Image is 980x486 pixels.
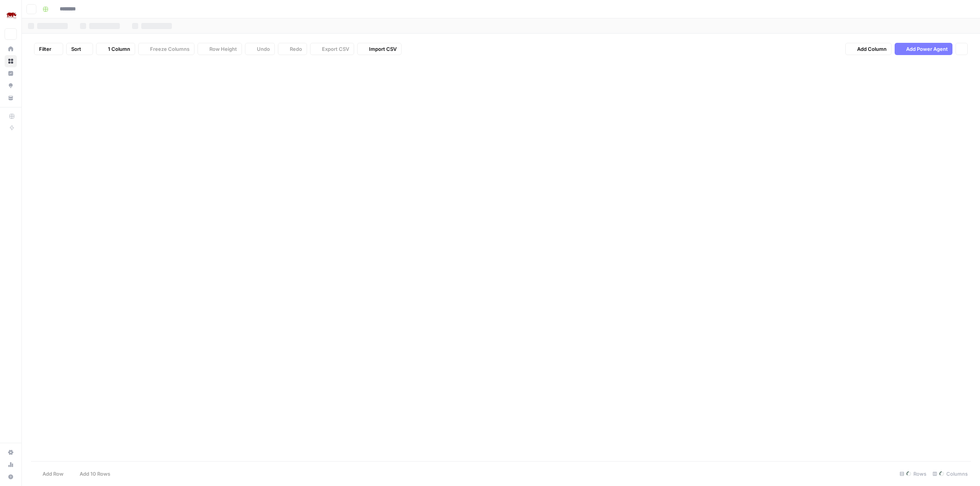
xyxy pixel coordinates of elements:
[42,470,64,478] span: Add Row
[150,45,189,53] span: Freeze Columns
[245,43,275,55] button: Undo
[138,43,194,55] button: Freeze Columns
[357,43,402,55] button: Import CSV
[895,43,952,55] button: Add Power Agent
[5,446,17,458] a: Settings
[845,43,892,55] button: Add Column
[5,6,17,25] button: Workspace: Rhino Africa
[5,55,17,67] a: Browse
[209,45,237,53] span: Row Height
[257,45,270,53] span: Undo
[31,468,68,480] button: Add Row
[5,471,17,483] button: Help + Support
[278,43,307,55] button: Redo
[5,458,17,471] a: Usage
[906,45,948,53] span: Add Power Agent
[897,468,929,480] div: Rows
[5,43,17,55] a: Home
[68,468,115,480] button: Add 10 Rows
[857,45,887,53] span: Add Column
[39,45,51,53] span: Filter
[80,470,110,478] span: Add 10 Rows
[5,92,17,104] a: Your Data
[5,9,18,23] img: Rhino Africa Logo
[34,43,63,55] button: Filter
[322,45,349,53] span: Export CSV
[310,43,354,55] button: Export CSV
[198,43,242,55] button: Row Height
[108,45,130,53] span: 1 Column
[369,45,397,53] span: Import CSV
[71,45,81,53] span: Sort
[5,80,17,92] a: Opportunities
[96,43,135,55] button: 1 Column
[5,67,17,80] a: Insights
[290,45,302,53] span: Redo
[66,43,93,55] button: Sort
[929,468,971,480] div: Columns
